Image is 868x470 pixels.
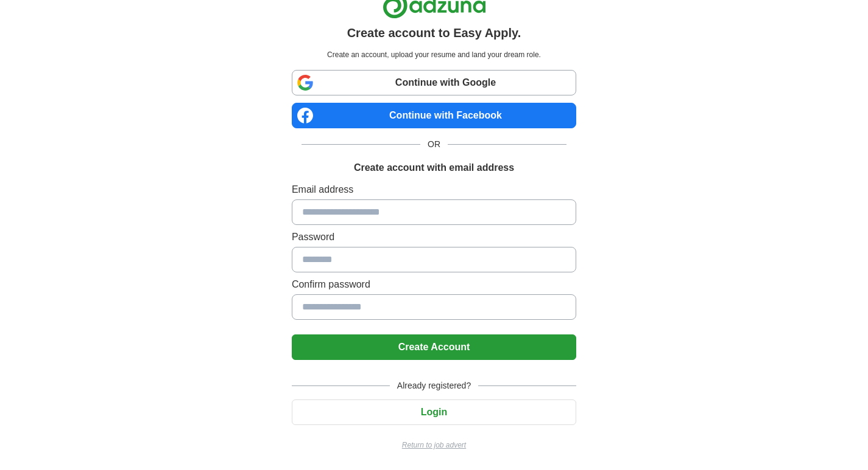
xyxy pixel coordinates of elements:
p: Create an account, upload your resume and land your dream role. [294,49,574,60]
h1: Create account with email address [354,161,514,175]
a: Continue with Facebook [292,103,576,128]
span: Already registered? [390,379,478,392]
a: Continue with Google [292,70,576,95]
h1: Create account to Easy Apply. [347,24,521,42]
label: Email address [292,182,576,197]
label: Confirm password [292,277,576,292]
button: Login [292,399,576,425]
label: Password [292,230,576,244]
a: Login [292,407,576,417]
a: Return to job advert [292,440,576,451]
button: Create Account [292,334,576,360]
span: OR [420,138,448,151]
